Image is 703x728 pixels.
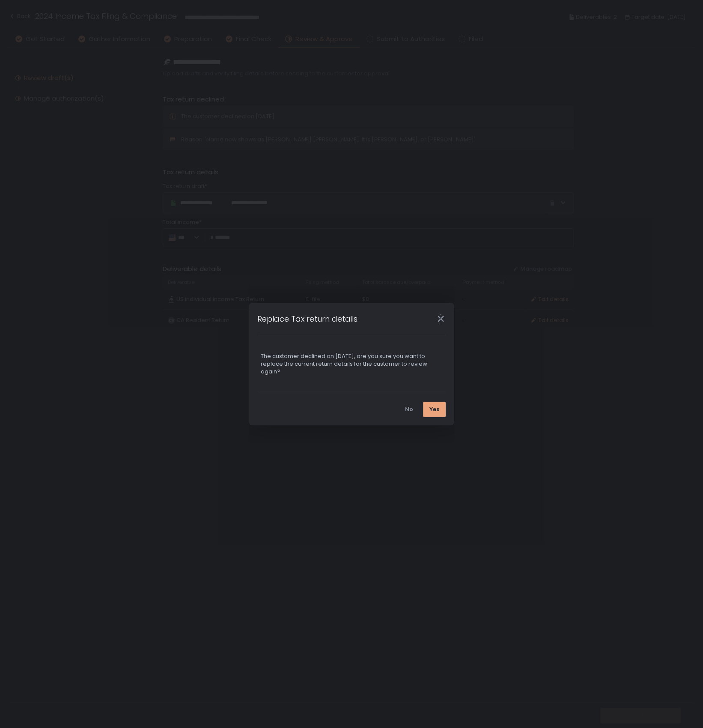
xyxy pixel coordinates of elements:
[429,406,439,413] div: Yes
[261,352,442,376] div: The customer declined on [DATE], are you sure you want to replace the current return details for ...
[405,406,413,413] div: No
[399,402,420,417] button: No
[427,314,454,324] div: Close
[257,313,357,325] h1: Replace Tax return details
[423,402,446,417] button: Yes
